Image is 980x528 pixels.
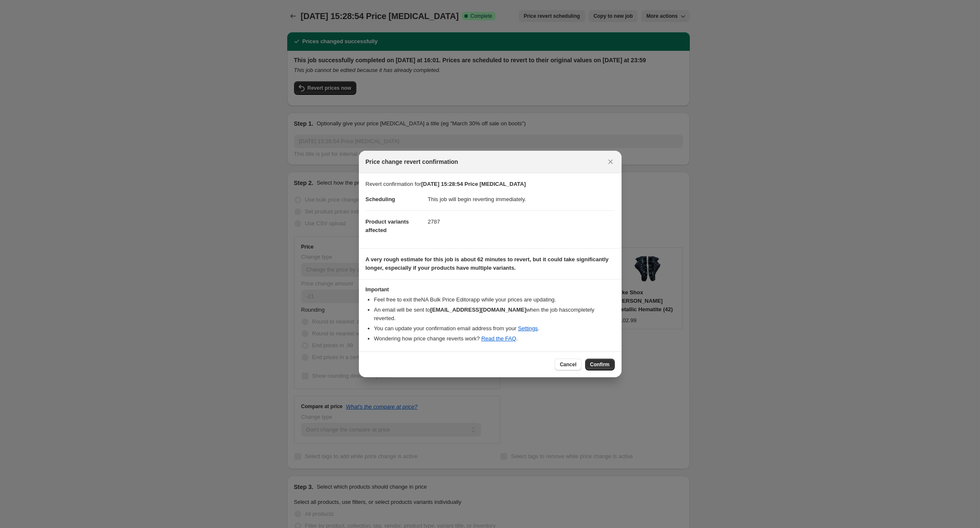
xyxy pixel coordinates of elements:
[585,359,615,370] button: Confirm
[366,196,395,202] span: Scheduling
[374,306,615,323] li: An email will be sent to when the job has completely reverted .
[366,180,615,188] p: Revert confirmation for
[374,296,615,304] li: Feel free to exit the NA Bulk Price Editor app while your prices are updating.
[428,188,615,210] dd: This job will begin reverting immediately.
[518,325,538,332] a: Settings
[430,307,526,313] b: [EMAIL_ADDRESS][DOMAIN_NAME]
[560,361,576,368] span: Cancel
[481,335,516,342] a: Read the FAQ
[366,286,615,293] h3: Important
[428,210,615,233] dd: 2787
[366,218,409,233] span: Product variants affected
[374,334,615,343] li: Wondering how price change reverts work? .
[366,256,609,271] b: A very rough estimate for this job is about 62 minutes to revert, but it could take significantly...
[421,181,526,187] b: [DATE] 15:28:54 Price [MEDICAL_DATA]
[590,361,610,368] span: Confirm
[555,359,581,370] button: Cancel
[605,156,616,168] button: Close
[374,324,615,333] li: You can update your confirmation email address from your .
[366,158,458,166] span: Price change revert confirmation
